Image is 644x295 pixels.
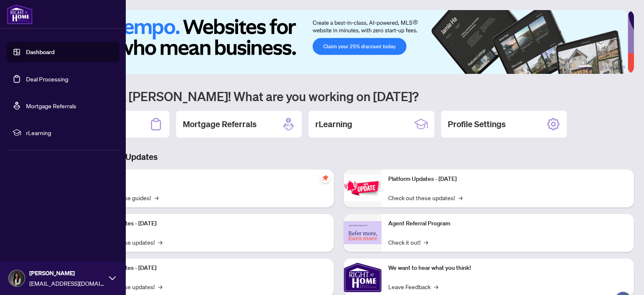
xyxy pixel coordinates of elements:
[388,193,462,202] a: Check out these updates!→
[458,193,462,202] span: →
[388,219,627,228] p: Agent Referral Program
[615,65,619,69] button: 5
[26,48,55,56] a: Dashboard
[154,193,158,202] span: →
[88,264,327,273] p: Platform Updates - [DATE]
[26,128,113,137] span: rLearning
[388,238,428,247] a: Check it out!→
[622,65,626,69] button: 6
[434,282,438,291] span: →
[609,65,612,69] button: 4
[44,88,634,104] h1: Welcome back [PERSON_NAME]! What are you working on [DATE]?
[88,175,327,184] p: Self-Help
[602,65,605,69] button: 3
[7,4,33,24] img: logo
[448,118,506,130] h2: Profile Settings
[344,221,382,244] img: Agent Referral Program
[29,279,105,288] span: [EMAIL_ADDRESS][DOMAIN_NAME]
[9,270,25,286] img: Profile Icon
[388,282,438,291] a: Leave Feedback→
[315,118,352,130] h2: rLearning
[158,282,162,291] span: →
[158,238,162,247] span: →
[424,238,428,247] span: →
[388,175,627,184] p: Platform Updates - [DATE]
[595,65,599,69] button: 2
[579,65,592,69] button: 1
[388,264,627,273] p: We want to hear what you think!
[29,269,105,278] span: [PERSON_NAME]
[320,173,330,183] span: pushpin
[26,75,68,83] a: Deal Processing
[26,102,76,110] a: Mortgage Referrals
[44,10,628,74] img: Slide 0
[344,175,382,201] img: Platform Updates - June 23, 2025
[44,151,634,163] h3: Brokerage & Industry Updates
[183,118,257,130] h2: Mortgage Referrals
[88,219,327,228] p: Platform Updates - [DATE]
[610,266,636,291] button: Open asap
